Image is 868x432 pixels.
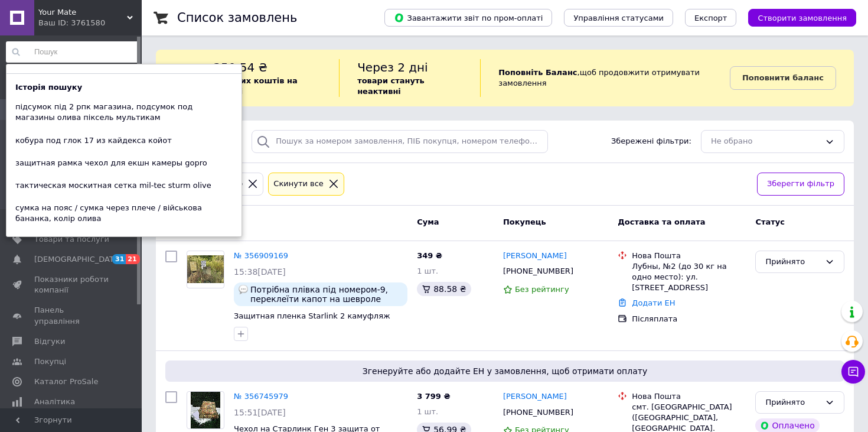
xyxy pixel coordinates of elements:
span: Зберегти фільтр [767,178,834,190]
span: Завантажити звіт по пром-оплаті [394,12,543,23]
a: [PERSON_NAME] [503,251,567,262]
span: Потрібна плівка під номером-9, переклеїти капот на шевроле нива. [250,285,403,304]
span: Товари та послуги [34,234,109,245]
span: 349 ₴ [417,251,442,260]
span: Панель управління [34,305,109,326]
a: Фото товару [187,391,224,429]
div: підсумок під 2 рпк магазина, подсумок под магазины олива піксель мультикам [6,99,242,126]
span: Згенеруйте або додайте ЕН у замовлення, щоб отримати оплату [170,365,840,377]
div: Cкинути все [271,178,326,190]
a: Защитная пленка Starlink 2 камуфляж [234,311,390,320]
div: Післяплата [632,314,746,324]
img: :speech_balloon: [239,285,248,294]
a: Поповнити баланс [730,66,836,90]
h1: Список замовлень [177,11,297,25]
div: Нова Пошта [632,391,746,402]
span: -350.54 ₴ [209,60,267,74]
button: Створити замовлення [748,9,856,27]
div: кобура под глок 17 из кайдекса койот [6,132,181,149]
span: Покупці [34,356,66,367]
button: Експорт [685,9,737,27]
button: Завантажити звіт по пром-оплаті [384,9,552,27]
span: [PHONE_NUMBER] [503,408,573,417]
span: Управління статусами [573,14,664,22]
span: Cума [417,217,439,226]
a: [PERSON_NAME] [503,391,567,402]
span: Без рейтингу [515,285,569,294]
span: 21 [126,254,139,264]
b: реальних коштів на балансі [209,76,298,96]
b: Поповнити баланс [742,73,824,82]
span: 1 шт. [417,267,438,275]
button: Зберегти фільтр [757,173,844,196]
span: Відгуки [34,336,65,347]
span: Доставка та оплата [618,217,705,226]
input: Пошук за номером замовлення, ПІБ покупця, номером телефону, Email, номером накладної [252,130,548,153]
button: Чат з покупцем [841,360,865,384]
div: защитная рамка чехол для екшн камеры gopro [6,155,216,171]
button: Управління статусами [564,9,673,27]
a: Фото товару [187,251,224,288]
img: Фото товару [187,255,224,283]
div: Не обрано [711,135,820,148]
span: Каталог ProSale [34,376,98,387]
div: Лубны, №2 (до 30 кг на одно место): ул. [STREET_ADDRESS] [632,261,746,294]
a: № 356745979 [234,392,288,401]
a: № 356909169 [234,251,288,260]
span: Показники роботи компанії [34,274,109,295]
span: [PHONE_NUMBER] [503,267,573,275]
span: 31 [112,254,126,264]
div: Прийнято [765,397,820,409]
span: Збережені фільтри: [611,136,691,147]
span: 3 799 ₴ [417,392,450,401]
span: 15:38[DATE] [234,267,286,277]
div: , щоб продовжити отримувати замовлення [480,59,730,97]
div: Прийнято [765,256,820,268]
b: Поповніть Баланс [498,68,577,77]
div: Історія пошуку [6,82,91,93]
span: Покупець [503,217,546,226]
div: 88.58 ₴ [417,282,471,296]
div: Ваш ID: 3761580 [38,18,142,28]
span: Статус [755,217,785,226]
a: Створити замовлення [736,13,856,22]
input: Пошук [6,41,139,63]
span: 1 шт. [417,407,438,416]
div: Нова Пошта [632,251,746,261]
span: [DEMOGRAPHIC_DATA] [34,254,122,265]
span: Експорт [694,14,727,22]
span: Через 2 дні [357,60,428,74]
span: 15:51[DATE] [234,408,286,417]
div: тактическая москитная сетка mil-tec sturm olive [6,177,220,194]
span: Створити замовлення [758,14,847,22]
a: Додати ЕН [632,298,675,307]
span: Аналітика [34,397,75,407]
div: сумка на пояс / сумка через плече / військова бананка, колір олива [6,200,242,227]
img: Фото товару [191,392,220,428]
span: Your Mate [38,7,127,18]
b: товари стануть неактивні [357,76,425,96]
